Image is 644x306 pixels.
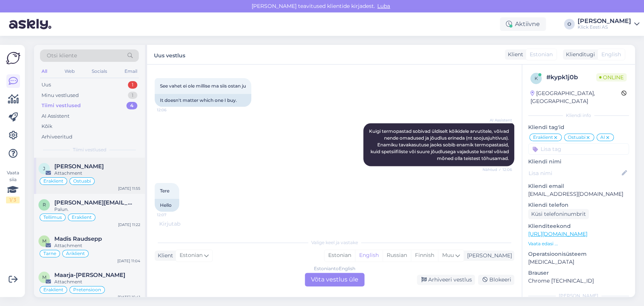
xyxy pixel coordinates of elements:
span: Eraklient [72,215,92,220]
p: Kliendi tag'id [528,123,629,131]
span: . [180,220,181,227]
span: Pretensioon [73,288,101,292]
span: AI [600,135,605,140]
span: Kuigi termopastad sobivad üldiselt kõikidele arvutitele, võivad nende omadused ja jõudlus erineda... [369,128,510,161]
p: Operatsioonisüsteem [528,250,629,258]
div: [DATE] 11:22 [118,222,140,228]
div: [PERSON_NAME] [578,18,631,24]
div: Klick Eesti AS [578,24,631,30]
p: [MEDICAL_DATA] [528,258,629,266]
span: Eraklient [43,288,63,292]
p: Klienditeekond [528,222,629,230]
div: Kirjutab [155,220,514,228]
div: Võta vestlus üle [305,273,364,286]
input: Lisa nimi [529,169,620,177]
label: Uus vestlus [154,49,185,60]
p: Brauser [528,269,629,277]
span: Luba [375,3,392,9]
div: Arhiveeri vestlus [417,275,475,285]
div: 1 / 3 [6,197,20,203]
div: Kõik [41,123,52,130]
span: Muu [442,252,454,258]
input: Lisa tag [528,143,629,155]
div: Estonian [324,250,355,261]
span: Maarja-Liisa Nõmmik [54,272,125,278]
div: Russian [383,250,411,261]
div: Vaata siia [6,169,20,203]
div: AI Assistent [41,112,69,120]
div: English [355,250,383,261]
div: Hello [155,199,179,212]
p: [EMAIL_ADDRESS][DOMAIN_NAME] [528,190,629,198]
span: Janno Juku [54,163,104,170]
p: Chrome [TECHNICAL_ID] [528,277,629,285]
div: Web [63,66,76,76]
div: Email [123,66,139,76]
div: O [564,19,575,29]
span: J [43,166,45,171]
span: See vahet ei ole millise ma siis ostan ju [160,83,246,89]
div: [PERSON_NAME] [528,292,629,299]
div: Minu vestlused [41,92,79,99]
span: Nähtud ✓ 12:06 [483,167,512,172]
div: Aktiivne [500,17,546,31]
p: Kliendi email [528,182,629,190]
span: 12:07 [157,212,185,218]
span: raul.laansoo@gmail.com [54,199,133,206]
div: Estonian to English [314,265,355,272]
p: Kliendi nimi [528,158,629,166]
span: AI Assistent [484,117,512,123]
span: Estonian [180,251,203,260]
div: Attachment [54,170,140,177]
div: Klient [155,252,173,260]
span: Otsi kliente [47,52,77,60]
a: [PERSON_NAME]Klick Eesti AS [578,18,639,30]
div: 1 [128,92,137,99]
div: Palun. [54,206,140,213]
div: [DATE] 11:04 [117,258,140,264]
span: Ostuabi [568,135,586,140]
div: # kypk1j0b [546,73,596,82]
span: . [183,220,184,227]
span: Estonian [530,51,553,58]
div: Attachment [54,242,140,249]
span: Tiimi vestlused [73,146,106,153]
p: Vaata edasi ... [528,240,629,247]
span: r [43,202,46,208]
div: Valige keel ja vastake [155,239,514,246]
span: . [181,220,183,227]
span: Tere [160,188,169,194]
span: Eraklient [533,135,553,140]
img: Askly Logo [6,51,20,65]
div: Socials [90,66,109,76]
div: Kliendi info [528,112,629,119]
p: Kliendi telefon [528,201,629,209]
span: 12:06 [157,107,185,113]
span: Madis Raudsepp [54,235,102,242]
div: [DATE] 15:41 [118,294,140,300]
div: [DATE] 11:55 [118,186,140,191]
div: Finnish [411,250,438,261]
span: M [42,274,46,280]
div: Arhiveeritud [41,133,72,141]
div: Blokeeri [478,275,514,285]
div: It doesn't matter which one I buy. [155,94,251,107]
div: Klient [505,51,523,58]
div: Klienditugi [563,51,595,58]
span: M [42,238,46,244]
span: Online [596,73,627,81]
span: k [535,75,538,81]
span: Eraklient [43,179,63,183]
span: Tellimus [43,215,62,220]
span: Tarne [43,251,56,256]
span: Äriklient [66,251,85,256]
div: All [40,66,49,76]
span: Ostuabi [73,179,91,183]
div: Tiimi vestlused [41,102,81,109]
div: Küsi telefoninumbrit [528,209,589,219]
a: [URL][DOMAIN_NAME] [528,231,587,237]
div: [PERSON_NAME] [464,252,512,260]
div: Uus [41,81,51,89]
div: Attachment [54,278,140,285]
span: English [601,51,621,58]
